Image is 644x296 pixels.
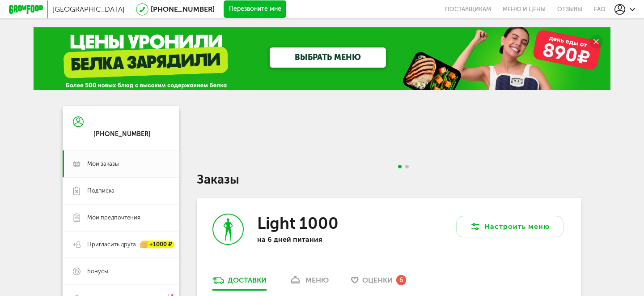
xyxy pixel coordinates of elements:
a: Мои предпочтения [63,204,179,231]
button: Перезвоните мне [224,0,286,18]
button: Настроить меню [456,216,563,237]
a: Бонусы [63,258,179,285]
div: +1000 ₽ [140,241,174,249]
span: Бонусы [87,267,108,275]
a: меню [284,275,333,290]
div: меню [305,276,329,284]
a: [PHONE_NUMBER] [151,5,215,13]
a: ВЫБРАТЬ МЕНЮ [270,47,386,68]
span: Оценки [362,276,393,284]
div: Доставки [228,276,267,284]
a: Пригласить друга +1000 ₽ [63,231,179,258]
a: Оценки 6 [347,275,411,290]
span: Go to slide 2 [405,165,409,168]
span: [GEOGRAPHIC_DATA] [52,5,125,13]
a: Доставки [208,275,271,290]
span: Пригласить друга [87,240,136,249]
a: Подписка [63,177,179,204]
a: Мои заказы [63,150,179,177]
div: 6 [396,275,406,285]
span: Мои предпочтения [87,214,140,222]
div: [PHONE_NUMBER] [93,130,151,138]
span: Go to slide 1 [398,165,402,168]
span: Подписка [87,187,114,195]
h3: Light 1000 [257,214,339,233]
h1: Заказы [197,174,581,185]
span: Мои заказы [87,160,119,168]
p: на 6 дней питания [257,235,373,244]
